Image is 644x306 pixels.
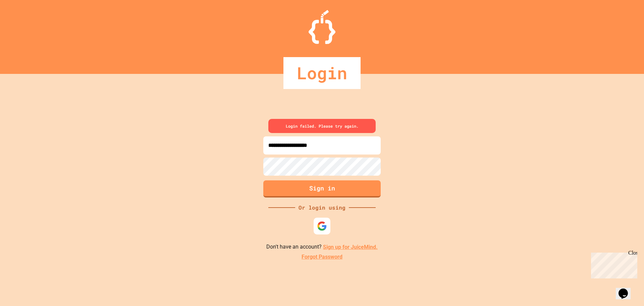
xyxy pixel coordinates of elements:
[323,244,378,250] a: Sign up for JuiceMind.
[309,10,335,44] img: Logo.svg
[263,180,381,198] button: Sign in
[268,119,376,133] div: Login failed. Please try again.
[616,279,637,299] iframe: chat widget
[588,250,637,278] iframe: chat widget
[3,3,46,43] div: Chat with us now!Close
[283,57,361,89] div: Login
[302,253,342,261] a: Forgot Password
[295,204,349,212] div: Or login using
[317,221,327,231] img: google-icon.svg
[266,243,378,251] p: Don't have an account?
